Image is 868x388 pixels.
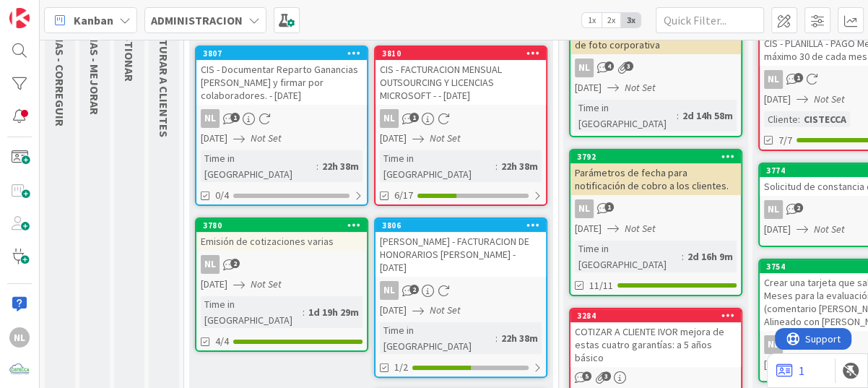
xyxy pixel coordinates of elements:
div: Time in [GEOGRAPHIC_DATA] [380,322,495,354]
div: 3807 [203,48,367,59]
div: CISTECCA [800,111,850,127]
i: Not Set [814,92,845,105]
span: 3 [624,61,633,71]
div: 3806 [376,219,546,232]
div: 3780 [203,220,367,230]
div: 3792 [577,152,741,162]
i: Not Set [625,81,656,94]
span: 1x [582,13,602,27]
div: 22h 38m [318,158,363,174]
div: 3806 [382,220,546,230]
span: 5 [582,371,591,381]
div: 3792Parámetros de fecha para notificación de cobro a los clientes. [570,150,741,195]
span: 1 [604,202,614,212]
div: NL [380,281,399,300]
div: NL [376,109,546,128]
div: COTIZAR A CLIENTE IVOR mejora de estas cuatro garantías: a 5 años básico [570,322,741,367]
i: Not Set [251,132,282,145]
div: NL [570,59,741,77]
span: 3 [602,371,611,381]
div: 3284 [577,311,741,321]
a: 1 [776,362,804,379]
span: 1/2 [394,360,408,375]
span: 2 [230,259,240,268]
div: 3792 [570,150,741,163]
div: 22h 38m [498,330,542,346]
span: 2 [409,285,419,294]
span: 2 [794,203,803,212]
div: NL [764,200,783,219]
span: [DATE] [201,131,227,146]
div: 3810CIS - FACTURACION MENSUAL OUTSOURCING Y LICENCIAS MICROSOFT - - [DATE] [376,47,546,105]
div: [PERSON_NAME] - FACTURACION DE HONORARIOS [PERSON_NAME] - [DATE] [376,232,546,277]
div: 2d 16h 9m [684,249,737,264]
span: : [495,158,498,174]
i: Not Set [430,132,461,145]
span: : [682,249,684,264]
span: [DATE] [764,222,791,237]
div: Time in [GEOGRAPHIC_DATA] [575,241,682,272]
div: NL [764,70,783,89]
span: 2x [602,13,621,27]
span: [DATE] [380,131,407,146]
div: NL [196,255,367,274]
div: Time in [GEOGRAPHIC_DATA] [380,150,495,182]
span: [DATE] [201,277,227,292]
span: [DATE] [380,303,407,318]
span: 1 [794,73,803,82]
div: NL [380,109,399,128]
div: 1d 19h 29m [305,304,363,320]
div: 3284 [570,309,741,322]
div: NL [575,199,594,218]
div: Cliente [764,111,798,127]
span: Support [30,2,66,20]
span: 4 [604,61,614,71]
i: Not Set [251,277,282,290]
div: NL [575,59,594,77]
div: NL [201,255,220,274]
div: Emisión de cotizaciones varias [196,232,367,251]
div: 3807CIS - Documentar Reparto Ganancias [PERSON_NAME] y firmar por colaboradores. - [DATE] [196,47,367,105]
div: 3806[PERSON_NAME] - FACTURACION DE HONORARIOS [PERSON_NAME] - [DATE] [376,219,546,277]
div: Time in [GEOGRAPHIC_DATA] [575,100,677,132]
span: : [303,304,305,320]
span: [DATE] [764,92,791,107]
span: 3x [621,13,641,27]
img: Visit kanbanzone.com [9,8,30,28]
i: Not Set [430,303,461,316]
div: Time in [GEOGRAPHIC_DATA] [201,150,316,182]
span: 4/4 [215,334,229,349]
span: 0/4 [215,188,229,203]
div: NL [376,281,546,300]
div: NL [570,199,741,218]
div: NL [201,109,220,128]
div: NL [196,109,367,128]
i: Not Set [814,223,845,236]
div: 3810 [382,48,546,59]
span: 1 [409,113,419,122]
span: : [798,111,800,127]
span: 7/7 [778,133,792,148]
span: 11/11 [589,278,613,293]
div: Time in [GEOGRAPHIC_DATA] [201,296,303,328]
div: 3807 [196,47,367,60]
input: Quick Filter... [656,7,764,33]
span: : [495,330,498,346]
div: 3780 [196,219,367,232]
span: [DATE] [575,80,602,95]
div: 22h 38m [498,158,542,174]
div: NL [764,335,783,354]
span: [DATE] [575,221,602,236]
div: NL [9,327,30,348]
b: ADMINISTRACION [151,13,243,27]
span: 1 [230,113,240,122]
div: 3810 [376,47,546,60]
i: Not Set [625,222,656,235]
span: [DATE] [764,357,791,372]
span: 6/17 [394,188,413,203]
div: 2d 14h 58m [679,108,737,124]
div: CIS - Documentar Reparto Ganancias [PERSON_NAME] y firmar por colaboradores. - [DATE] [196,60,367,105]
div: 3780Emisión de cotizaciones varias [196,219,367,251]
span: Kanban [74,12,113,29]
img: avatar [9,360,30,380]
